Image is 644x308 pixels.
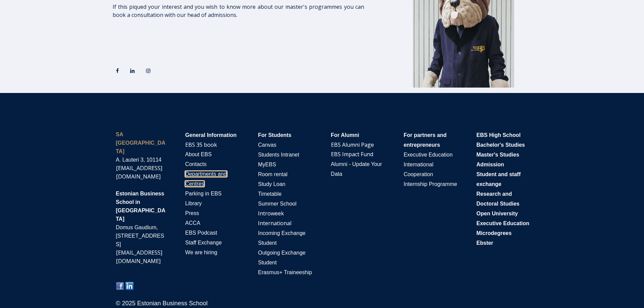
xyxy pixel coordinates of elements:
[185,141,217,148] a: EBS 35 book
[116,282,124,290] img: Share on facebook
[185,209,199,217] a: Press
[476,161,504,168] a: Admission
[258,161,276,168] a: MyEBS
[125,282,134,290] img: Share on linkedin
[185,240,222,245] span: Staff Exchange
[185,200,202,206] span: Library
[113,3,364,19] p: If this piqued your interest and you wish to know more about our master's programmes you can book...
[476,240,493,246] span: Ebster
[476,191,519,207] span: Research and Doctoral Studies
[258,220,291,226] span: I
[113,27,192,47] iframe: Embedded CTA
[258,229,306,246] a: Incoming Exchange Student
[476,211,518,216] span: Open University
[404,162,433,177] span: International Cooperation
[258,250,306,265] span: Outgoing Exchange Student
[331,132,359,138] span: For Alumni
[185,220,200,226] span: ACCA
[116,300,208,307] span: © 2025 Estonian Business School
[260,219,291,227] a: nternational
[185,150,212,158] a: About EBS
[258,268,312,276] a: Erasmus+ Traineeship
[185,160,207,168] a: Contacts
[476,171,521,187] span: Student and staff exchange
[476,210,518,217] a: Open University
[404,180,457,188] a: Internship Programme
[258,181,285,187] span: Study Loan
[476,230,511,236] span: Microdegrees
[185,171,227,187] a: Departments and Centres
[331,141,374,148] a: EBS Alumni Page
[185,191,222,196] span: Parking in EBS
[404,181,457,187] span: Internship Programme
[258,180,285,188] a: Study Loan
[404,151,453,158] a: Executive Education
[258,249,306,266] a: Outgoing Exchange Student
[476,141,525,148] a: Bachelor's Studies
[258,230,306,246] span: Incoming Exchange Student
[116,157,162,163] span: A. Lauteri 3, 10114
[404,161,433,178] a: International Cooperation
[258,190,282,197] a: Timetable
[258,141,276,148] a: Canvas
[476,190,519,207] a: Research and Doctoral Studies
[476,142,525,148] span: Bachelor's Studies
[258,170,287,178] a: Room rental
[258,132,291,138] span: For Students
[331,150,373,158] a: EBS Impact Fund
[258,201,296,207] span: Summer School
[185,219,200,227] a: ACCA
[476,151,519,158] a: Master's Studies
[185,248,217,256] a: We are hiring
[116,224,164,247] span: Domus Gaudium, [STREET_ADDRESS]
[185,230,217,236] span: EBS Podcast
[185,132,237,138] span: General Information
[185,210,199,216] span: Press
[476,219,529,227] a: Executive Education
[116,164,162,180] a: [EMAIL_ADDRESS][DOMAIN_NAME]
[185,229,217,236] a: EBS Podcast
[476,132,521,138] span: EBS High School
[476,229,511,237] a: Microdegrees
[258,142,276,148] span: Canvas
[185,190,222,197] a: Parking in EBS
[258,171,287,177] span: Room rental
[476,239,493,246] a: Ebster
[258,152,299,158] span: Students Intranet
[116,191,166,222] span: Estonian Business School in [GEOGRAPHIC_DATA]
[476,131,521,139] a: EBS High School
[258,269,312,275] span: Erasmus+ Traineeship
[258,151,299,158] a: Students Intranet
[476,152,519,158] span: Master's Studies
[185,151,212,157] span: About EBS
[185,239,222,246] a: Staff Exchange
[258,191,282,197] span: Timetable
[116,249,162,265] a: [EMAIL_ADDRESS][DOMAIN_NAME]
[476,220,529,226] span: Executive Education
[476,162,504,167] span: Admission
[185,199,202,207] a: Library
[116,132,166,154] strong: SA [GEOGRAPHIC_DATA]
[258,162,276,167] span: MyEBS
[258,211,284,216] span: I
[331,161,382,177] span: Alumni - Update Your Data
[404,152,453,158] span: Executive Education
[404,132,447,148] span: For partners and entrepreneurs
[258,200,296,207] a: Summer School
[476,170,521,188] a: Student and staff exchange
[185,161,207,167] span: Contacts
[331,160,382,177] a: Alumni - Update Your Data
[185,250,217,255] span: We are hiring
[260,210,284,217] a: ntroweek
